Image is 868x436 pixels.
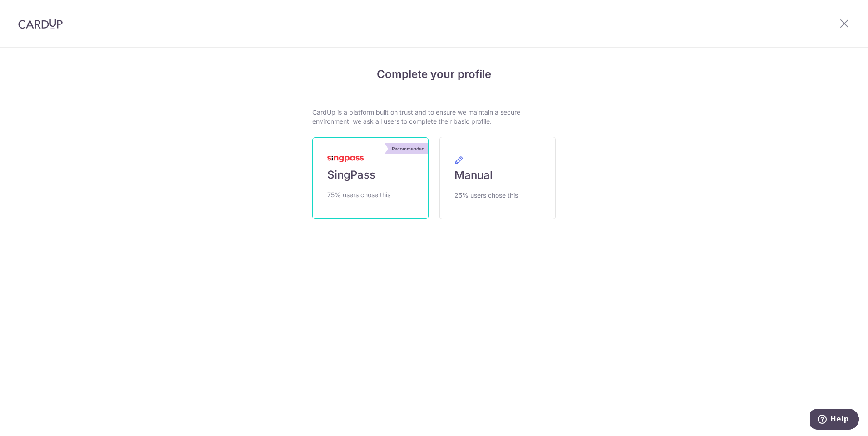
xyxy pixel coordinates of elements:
[18,18,63,29] img: CardUp
[327,168,375,182] span: SingPass
[810,409,859,431] iframe: Opens a widget where you can find more information
[312,66,556,82] h4: Complete your profile
[454,190,518,201] span: 25% users chose this
[312,108,556,126] p: CardUp is a platform built on trust and to ensure we maintain a secure environment, we ask all us...
[327,156,364,162] img: MyInfoLogo
[439,137,556,219] a: Manual 25% users chose this
[327,189,390,200] span: 75% users chose this
[20,6,39,15] span: Help
[454,168,493,183] span: Manual
[312,137,429,219] a: Recommended SingPass 75% users chose this
[388,143,428,154] div: Recommended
